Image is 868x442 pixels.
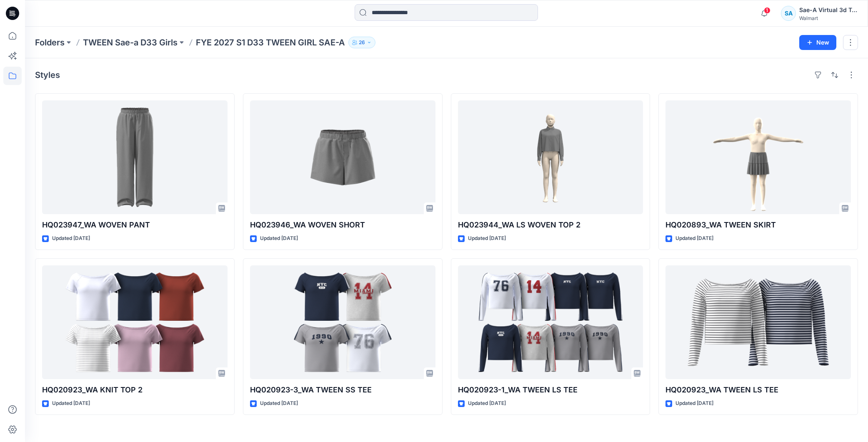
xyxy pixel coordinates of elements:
[468,399,506,408] p: Updated [DATE]
[42,265,228,379] a: HQ020923_WA KNIT TOP 2
[35,70,60,80] h4: Styles
[458,265,643,379] a: HQ020923-1_WA TWEEN LS TEE
[52,234,90,243] p: Updated [DATE]
[799,35,836,50] button: New
[250,219,435,231] p: HQ023946_WA WOVEN SHORT
[250,265,435,379] a: HQ020923-3_WA TWEEN SS TEE
[675,399,713,408] p: Updated [DATE]
[42,100,228,214] a: HQ023947_WA WOVEN PANT
[83,37,178,48] a: TWEEN Sae-a D33 Girls
[675,234,713,243] p: Updated [DATE]
[458,384,643,396] p: HQ020923-1_WA TWEEN LS TEE
[665,219,851,231] p: HQ020893_WA TWEEN SKIRT
[458,100,643,214] a: HQ023944_WA LS WOVEN TOP 2
[348,37,375,48] button: 26
[35,37,65,48] a: Folders
[665,384,851,396] p: HQ020923_WA TWEEN LS TEE
[799,15,858,21] div: Walmart
[42,219,228,231] p: HQ023947_WA WOVEN PANT
[260,234,298,243] p: Updated [DATE]
[665,100,851,214] a: HQ020893_WA TWEEN SKIRT
[458,219,643,231] p: HQ023944_WA LS WOVEN TOP 2
[799,5,858,15] div: Sae-A Virtual 3d Team
[250,384,435,396] p: HQ020923-3_WA TWEEN SS TEE
[196,37,345,48] p: FYE 2027 S1 D33 TWEEN GIRL SAE-A
[359,38,365,47] p: 26
[42,384,228,396] p: HQ020923_WA KNIT TOP 2
[764,7,770,14] span: 1
[781,6,796,21] div: SA
[468,234,506,243] p: Updated [DATE]
[665,265,851,379] a: HQ020923_WA TWEEN LS TEE
[260,399,298,408] p: Updated [DATE]
[52,399,90,408] p: Updated [DATE]
[250,100,435,214] a: HQ023946_WA WOVEN SHORT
